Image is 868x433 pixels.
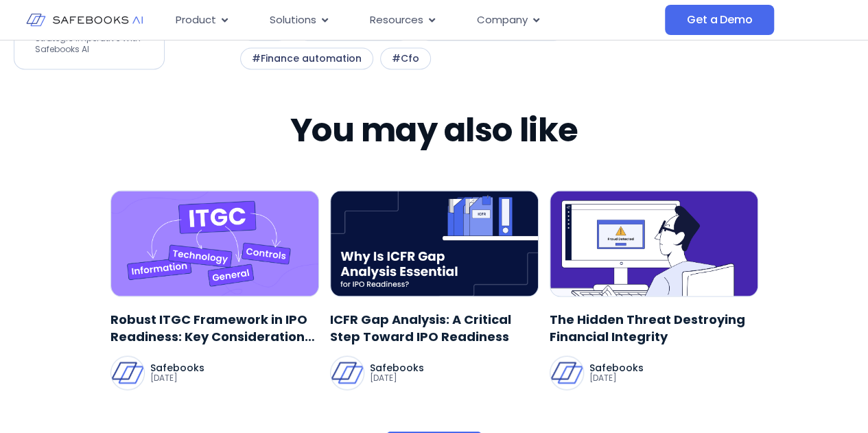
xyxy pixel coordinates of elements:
img: Safebooks [111,356,144,389]
p: Safebooks [370,362,424,372]
img: ICFR_Gap_Analysis_for_IPO_Readiness_2-1745252336693.png [330,190,539,296]
a: The Hidden Threat Destroying Financial Integrity [550,310,758,344]
p: Safebooks [150,362,204,372]
a: Robust ITGC Framework in IPO Readiness: Key Considerations for CIOs [110,310,319,344]
p: Safebooks [589,362,644,372]
span: Resources [370,12,423,28]
img: Safebooks [331,356,364,389]
h2: You may also like [290,110,578,149]
div: Menu Toggle [165,7,665,34]
p: #Cfo [392,51,419,65]
p: #Finance automation [252,51,362,65]
a: ICFR Gap Analysis: A Critical Step Toward IPO Readiness [330,310,539,344]
p: [DATE] [150,372,204,383]
span: Get a Demo [687,13,752,27]
nav: Menu [165,7,665,34]
img: ITGC_Framework_IPO_Readiness_1-1745304749116.png [110,190,319,296]
p: [DATE] [589,372,644,383]
img: Hidden_Threat_to_Financial_Integrity_1-1745252385791.png [550,190,758,296]
a: Get a Demo [665,5,774,35]
img: Safebooks [550,356,583,389]
span: Product [176,12,216,28]
span: Solutions [270,12,316,28]
p: [DATE] [370,372,424,383]
span: Company [477,12,528,28]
